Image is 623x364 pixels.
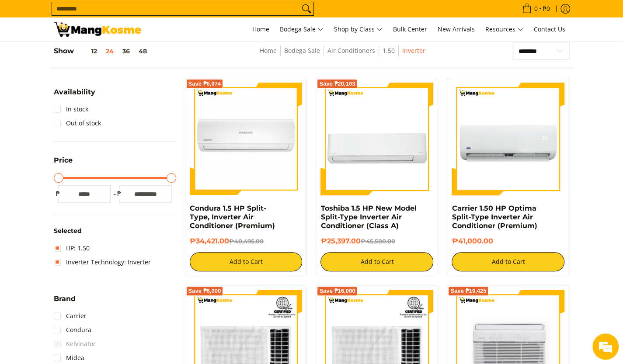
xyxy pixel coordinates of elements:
[319,81,355,87] span: Save ₱20,103
[360,238,395,245] del: ₱45,500.00
[383,46,395,55] a: 1.50
[115,189,124,198] span: ₱
[54,323,91,337] a: Condura
[452,204,537,230] a: Carrier 1.50 HP Optima Split-Type Inverter Air Conditioner (Premium)
[252,25,269,33] span: Home
[45,49,147,60] div: Leave a message
[54,295,76,309] summary: Open
[541,6,551,12] span: ₱0
[319,288,355,294] span: Save ₱16,000
[54,157,73,170] summary: Open
[529,17,570,41] a: Contact Us
[452,252,564,271] button: Add to Cart
[334,24,383,35] span: Shop by Class
[54,189,63,198] span: ₱
[485,24,523,35] span: Resources
[327,46,375,55] a: Air Conditioners
[54,255,151,269] a: Inverter Technology: Inverter
[54,47,151,55] h5: Show
[18,110,153,198] span: We are offline. Please leave us a message.
[190,237,303,246] h6: ₱34,421.00
[202,45,482,65] nav: Breadcrumbs
[54,227,176,235] h6: Selected
[402,45,425,56] span: Inverter
[54,337,96,351] span: Kelvinator
[134,48,151,55] button: 48
[389,17,432,41] a: Bulk Center
[284,46,320,55] a: Bodega Sale
[54,22,141,37] img: Bodega Sale Aircon l Mang Kosme: Home Appliances Warehouse Sale
[330,17,387,41] a: Shop by Class
[54,89,95,96] span: Availability
[260,46,277,55] a: Home
[74,48,101,55] button: 12
[320,83,433,195] img: Toshiba 1.5 HP New Model Split-Type Inverter Air Conditioner (Class A)
[54,102,88,116] a: In stock
[150,17,570,41] nav: Main Menu
[534,25,565,33] span: Contact Us
[190,252,303,271] button: Add to Cart
[481,17,528,41] a: Resources
[229,238,264,245] del: ₱40,495.00
[433,17,479,41] a: New Arrivals
[190,83,303,195] img: condura-split-type-inverter-air-conditioner-class-b-full-view-mang-kosme
[320,204,416,230] a: Toshiba 1.5 HP New Model Split-Type Inverter Air Conditioner (Class A)
[190,204,275,230] a: Condura 1.5 HP Split-Type, Inverter Air Conditioner (Premium)
[452,237,564,246] h6: ₱41,000.00
[280,24,324,35] span: Bodega Sale
[275,17,328,41] a: Bodega Sale
[248,17,274,41] a: Home
[450,288,486,294] span: Save ₱19,425
[519,4,553,14] span: •
[54,157,73,164] span: Price
[452,83,564,195] img: Carrier 1.50 HP Optima Split-Type Inverter Air Conditioner (Premium)
[438,25,475,33] span: New Arrivals
[533,6,539,12] span: 0
[54,116,101,130] a: Out of stock
[188,288,221,294] span: Save ₱6,000
[54,309,87,323] a: Carrier
[188,81,221,87] span: Save ₱6,074
[4,239,167,269] textarea: Type your message and click 'Submit'
[54,295,76,302] span: Brand
[54,241,90,255] a: HP: 1.50
[118,48,134,55] button: 36
[101,48,118,55] button: 24
[299,2,313,15] button: Search
[128,269,159,281] em: Submit
[54,89,95,102] summary: Open
[143,4,164,25] div: Minimize live chat window
[320,237,433,246] h6: ₱25,397.00
[320,252,433,271] button: Add to Cart
[393,25,427,33] span: Bulk Center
